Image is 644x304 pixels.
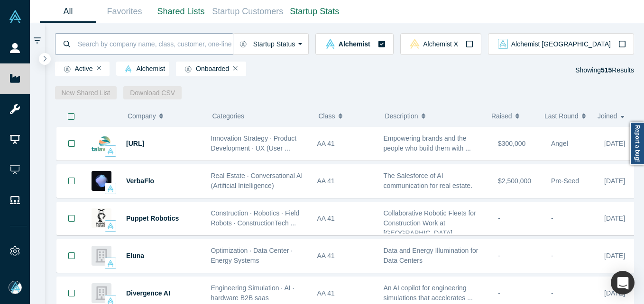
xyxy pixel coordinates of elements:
[233,33,309,55] button: Startup Status
[92,171,111,191] img: VerbaFlo's Logo
[498,140,525,147] span: $300,000
[385,106,418,126] span: Description
[551,289,553,297] span: -
[315,33,393,55] button: alchemist Vault LogoAlchemist
[128,106,197,126] button: Company
[92,246,111,266] img: Eluna's Logo
[57,165,86,197] button: Bookmark
[491,106,512,126] span: Raised
[551,140,568,147] span: Angel
[212,112,244,120] span: Categories
[180,65,229,73] span: Onboarded
[317,165,374,197] div: AA 41
[211,134,297,152] span: Innovation Strategy · Product Development · UX (User ...
[209,0,286,23] a: Startup Customers
[211,284,294,302] span: Engineering Simulation · AI · hardware B2B saas
[575,66,634,74] span: Showing Results
[107,297,114,304] img: alchemist Vault Logo
[92,208,111,228] img: Puppet Robotics's Logo
[498,215,500,222] span: -
[64,65,71,73] img: Startup status
[604,252,625,259] span: [DATE]
[385,106,481,126] button: Description
[107,148,114,154] img: alchemist Vault Logo
[126,215,179,222] a: Puppet Robotics
[551,177,579,185] span: Pre-Seed
[211,247,293,264] span: Optimization · Data Center · Energy Systems
[498,252,500,259] span: -
[92,134,111,153] img: Talawa.ai's Logo
[423,41,458,47] span: Alchemist X
[57,202,86,235] button: Bookmark
[125,65,132,72] img: alchemist Vault Logo
[598,106,627,126] button: Joined
[317,127,374,160] div: AA 41
[604,289,625,297] span: [DATE]
[325,39,335,49] img: alchemist Vault Logo
[107,223,114,229] img: alchemist Vault Logo
[9,281,22,294] img: Mia Scott's Account
[107,260,114,267] img: alchemist Vault Logo
[317,202,374,235] div: AA 41
[384,247,478,264] span: Data and Energy Illumination for Data Centers
[598,106,617,126] span: Joined
[318,106,335,126] span: Class
[511,41,611,47] span: Alchemist [GEOGRAPHIC_DATA]
[498,39,508,49] img: alchemist_aj Vault Logo
[498,177,531,185] span: $2,500,000
[211,209,300,227] span: Construction · Robotics · Field Robots · ConstructionTech ...
[59,65,93,73] span: Active
[498,289,500,297] span: -
[96,0,153,23] a: Favorites
[384,284,473,302] span: An AI copilot for engineering simulations that accelerates ...
[184,65,192,73] img: Startup status
[604,215,625,222] span: [DATE]
[126,252,144,259] a: Eluna
[488,33,634,55] button: alchemist_aj Vault LogoAlchemist [GEOGRAPHIC_DATA]
[77,33,233,55] input: Search by company name, class, customer, one-liner or category
[233,65,238,72] button: Remove Filter
[126,289,170,297] a: Divergence AI
[400,33,481,55] button: alchemistx Vault LogoAlchemist X
[57,240,86,272] button: Bookmark
[9,10,22,23] img: Alchemist Vault Logo
[120,65,165,73] span: Alchemist
[384,172,473,189] span: The Salesforce of AI communication for real estate.
[239,40,247,48] img: Startup status
[97,65,101,72] button: Remove Filter
[123,86,182,99] button: Download CSV
[601,66,612,74] strong: 515
[318,106,370,126] button: Class
[211,172,303,189] span: Real Estate · Conversational AI (Artificial Intelligence)
[551,215,553,222] span: -
[153,0,209,23] a: Shared Lists
[491,106,534,126] button: Raised
[92,283,111,303] img: Divergence AI's Logo
[384,134,471,152] span: Empowering brands and the people who build them with ...
[630,122,644,165] a: Report a bug!
[57,127,86,160] button: Bookmark
[410,39,420,49] img: alchemistx Vault Logo
[286,0,343,23] a: Startup Stats
[107,185,114,192] img: alchemist Vault Logo
[604,177,625,185] span: [DATE]
[128,106,156,126] span: Company
[126,177,154,185] a: VerbaFlo
[544,106,588,126] button: Last Round
[544,106,579,126] span: Last Round
[339,41,370,47] span: Alchemist
[40,0,96,23] a: All
[384,209,476,237] span: Collaborative Robotic Fleets for Construction Work at [GEOGRAPHIC_DATA].
[55,86,117,99] button: New Shared List
[317,240,374,272] div: AA 41
[551,252,553,259] span: -
[126,140,144,147] a: [URL]
[604,140,625,147] span: [DATE]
